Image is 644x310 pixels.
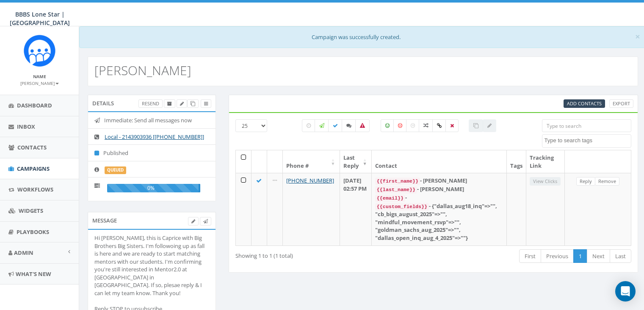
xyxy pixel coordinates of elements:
th: Phone #: activate to sort column ascending [283,150,340,173]
div: Message [88,212,216,229]
span: Add Contacts [567,100,602,107]
code: {{email}} [375,194,405,202]
small: [PERSON_NAME] [20,80,59,86]
a: Previous [541,249,574,263]
a: 1 [573,249,587,263]
span: Admin [14,249,33,256]
span: Edit Campaign Title [180,100,184,107]
code: {{last_name}} [375,186,417,194]
img: Rally_Corp_Icon.png [24,35,55,67]
h2: [PERSON_NAME] [94,63,191,77]
span: CSV files only [567,100,602,107]
label: Mixed [419,119,433,132]
a: Local - 2143903936 [[PHONE_NUMBER]] [105,133,204,141]
a: Resend [138,99,163,108]
i: Published [94,150,103,156]
div: Open Intercom Messenger [615,281,636,302]
label: Sending [315,119,329,132]
span: Edit Campaign Body [191,218,195,224]
div: Details [88,95,216,112]
span: Dashboard [17,101,52,109]
td: [DATE] 02:57 PM [340,173,372,245]
li: Published [88,144,216,161]
a: Export [609,99,633,108]
input: Type to search [542,119,631,132]
th: Contact [372,150,507,173]
span: What's New [16,270,51,278]
span: × [635,31,640,42]
label: Positive [381,119,394,132]
a: Reply [576,177,595,186]
label: Negative [393,119,407,132]
label: Pending [302,119,315,132]
label: Link Clicked [432,119,446,132]
div: - [PERSON_NAME] [375,185,503,194]
a: Last [610,249,631,263]
label: Removed [445,119,459,132]
span: Widgets [19,207,43,214]
a: Next [587,249,610,263]
code: {{custom_fields}} [375,203,429,211]
span: BBBS Lone Star | [GEOGRAPHIC_DATA] [10,10,70,27]
div: - [375,194,503,202]
div: Showing 1 to 1 (1 total) [235,248,393,260]
div: 0% [107,184,200,192]
label: queued [105,166,126,174]
small: Name [33,73,46,79]
a: Add Contacts [564,99,605,108]
label: Replied [342,119,356,132]
li: Immediate: Send all messages now [88,112,216,129]
a: Remove [595,177,619,186]
th: Tracking Link [526,150,565,173]
code: {{first_name}} [375,178,420,185]
span: Archive Campaign [167,100,172,107]
span: Playbooks [17,228,49,236]
a: [PHONE_NUMBER] [286,177,334,184]
span: Send Test Message [203,218,208,224]
span: Clone Campaign [191,100,195,107]
a: [PERSON_NAME] [20,79,59,87]
a: First [519,249,541,263]
span: Workflows [17,186,53,193]
button: Close [635,32,640,41]
label: Bounced [355,119,370,132]
span: View Campaign Delivery Statistics [204,100,208,107]
textarea: Search [544,137,631,144]
div: - {"dallas_aug18_inq"=>"", "cb_bigs_august_2025"=>"", "mindful_movement_rsvp"=>"", "goldman_sachs... [375,202,503,242]
span: Contacts [17,144,47,151]
label: Delivered [328,119,343,132]
div: - [PERSON_NAME] [375,177,503,185]
label: Neutral [406,119,420,132]
span: Campaigns [17,165,50,172]
span: Inbox [17,123,35,130]
th: Tags [507,150,526,173]
th: Last Reply: activate to sort column ascending [340,150,372,173]
i: Immediate: Send all messages now [94,118,104,123]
